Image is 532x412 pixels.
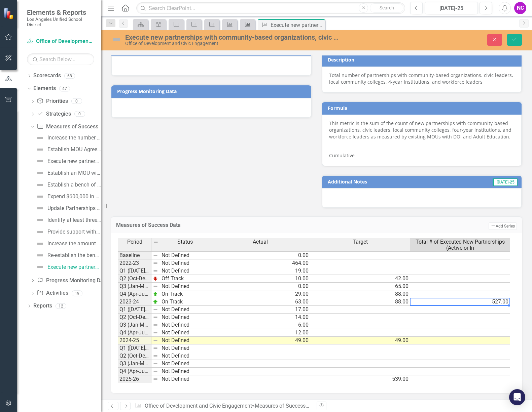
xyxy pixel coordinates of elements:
td: Not Defined [160,306,210,314]
a: Execute new partnerships with community-based organizations, civic leaders, local community colle... [34,262,101,273]
div: Open Intercom Messenger [509,389,525,405]
td: 527.00 [410,298,510,306]
img: Not Defined [36,216,44,224]
div: Increase the amount of sponsorship secured by Partnerships and Grants by 50% (from $180,000 in 20... [47,241,101,247]
img: TnMDeAgwAPMxUmUi88jYAAAAAElFTkSuQmCC [153,276,158,281]
a: Elements [33,85,56,92]
td: Baseline [118,251,151,259]
td: Not Defined [160,344,210,352]
td: 88.00 [310,290,410,298]
div: 19 [72,290,82,296]
div: » » [135,402,311,410]
a: Activities [37,289,68,297]
img: 8DAGhfEEPCf229AAAAAElFTkSuQmCC [153,240,158,245]
span: Status [177,239,193,245]
td: Q4 (Apr-Jun)-23/24 [118,290,151,298]
a: Update Partnerships and Grants webpage on the District website and establish webpage traffic base... [34,203,101,214]
input: Search Below... [27,53,94,65]
div: 68 [64,73,75,79]
div: [DATE]-25 [427,4,475,12]
span: Period [127,239,142,245]
h3: Formula [328,106,519,111]
td: Q1 ([DATE]-Sep)-24/25 [118,306,151,314]
td: Not Defined [160,337,210,344]
a: Increase the number of free-based partnerships and fee-based partners [34,132,101,143]
td: Q3 (Jan-Mar)-23/24 [118,283,151,290]
td: 464.00 [210,259,310,267]
img: Not Defined [36,181,44,189]
img: Not Defined [36,146,44,154]
a: Scorecards [33,72,61,80]
div: 0 [71,98,82,104]
a: Measures of Success [255,403,309,409]
img: Not Defined [36,169,44,177]
td: 0.00 [210,283,310,290]
img: Not Defined [36,240,44,248]
td: 19.00 [210,267,310,275]
td: Not Defined [160,321,210,329]
a: Identify at least three (3) partners to support the Born to Learn Enrollment campaign [34,215,101,225]
div: Establish an MOU with the College Football Playoff Foundation (CPFC) in [DATE] to upgrade at leas... [47,170,101,176]
button: NC [514,2,526,14]
span: Actual [253,239,268,245]
img: ClearPoint Strategy [3,7,15,19]
div: Establish a bench of vendors that can provide direct services to schools to affirm [DEMOGRAPHIC_D... [47,182,101,188]
td: 0.00 [210,251,310,259]
td: Not Defined [160,368,210,375]
td: Q3 (Jan-Mar)-25/26 [118,360,151,368]
img: 8DAGhfEEPCf229AAAAAElFTkSuQmCC [153,376,158,382]
img: 8DAGhfEEPCf229AAAAAElFTkSuQmCC [153,353,158,359]
a: Office of Development and Civic Engagement [145,403,252,409]
p: Total number of partnerships with community-based organizations, civic leaders, local community c... [329,72,515,85]
td: Q2 (Oct-Dec)-24/25 [118,314,151,321]
a: Expend $600,000 in DonorsChoose credit to support Reflection Corners (classroom spaces to help st... [34,191,101,202]
img: Not Defined [111,34,122,45]
div: Re-establish the bench of vendors that provide direct-services to schools via an internal matchin... [47,252,101,258]
a: Establish an MOU with the College Football Playoff Foundation (CPFC) in [DATE] to upgrade at leas... [34,168,101,178]
div: Office of Development and Civic Engagement [125,41,339,46]
td: Q2 (Oct-Dec)-23/24 [118,275,151,283]
div: Execute new partnerships with community-based organizations, civic leaders, local community colle... [125,34,339,41]
img: zOikAAAAAElFTkSuQmCC [153,291,158,297]
span: Search [380,5,394,10]
div: Update Partnerships and Grants webpage on the District website and establish webpage traffic base... [47,205,101,211]
a: Priorities [37,97,68,105]
img: 8DAGhfEEPCf229AAAAAElFTkSuQmCC [153,322,158,328]
a: Provide support with at least three (3) opportunities that will elevate, celebrate and/or recogni... [34,226,101,237]
img: 8DAGhfEEPCf229AAAAAElFTkSuQmCC [153,268,158,274]
h3: Progress Monitoring Data [117,89,308,94]
td: Not Defined [160,259,210,267]
div: 47 [59,86,70,91]
td: Q4 (Apr-Jun)-25/26 [118,368,151,375]
h3: Additional Notes [328,179,443,184]
td: Off Track [160,275,210,283]
span: [DATE]-25 [493,178,518,186]
span: Target [353,239,368,245]
a: Reports [33,302,52,310]
button: Add Series [489,222,517,230]
td: Q1 ([DATE]-Sep)-23/24 [118,267,151,275]
td: 2024-25 [118,337,151,344]
div: 0 [74,111,85,117]
td: Not Defined [160,352,210,360]
div: Execute new partnerships with community-based arts organizations, performance venues, professiona... [47,158,101,164]
img: 8DAGhfEEPCf229AAAAAElFTkSuQmCC [153,345,158,351]
td: On Track [160,298,210,306]
td: Q2 (Oct-Dec)-25/26 [118,352,151,360]
td: 63.00 [210,298,310,306]
td: 49.00 [210,337,310,344]
td: 42.00 [310,275,410,283]
img: 8DAGhfEEPCf229AAAAAElFTkSuQmCC [153,307,158,312]
div: Provide support with at least three (3) opportunities that will elevate, celebrate and/or recogni... [47,229,101,235]
td: Q4 (Apr-Jun)-24/25 [118,329,151,337]
img: 8DAGhfEEPCf229AAAAAElFTkSuQmCC [153,361,158,366]
img: Not Defined [36,134,44,142]
div: Execute new partnerships with community-based organizations, civic leaders, local community colle... [271,21,323,29]
td: 14.00 [210,314,310,321]
img: 8DAGhfEEPCf229AAAAAElFTkSuQmCC [153,315,158,320]
td: 6.00 [210,321,310,329]
a: Measures of Success [37,123,98,131]
span: Total # of Executed New Partnerships (Active or In [412,239,508,251]
div: Increase the number of free-based partnerships and fee-based partners [47,135,101,141]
